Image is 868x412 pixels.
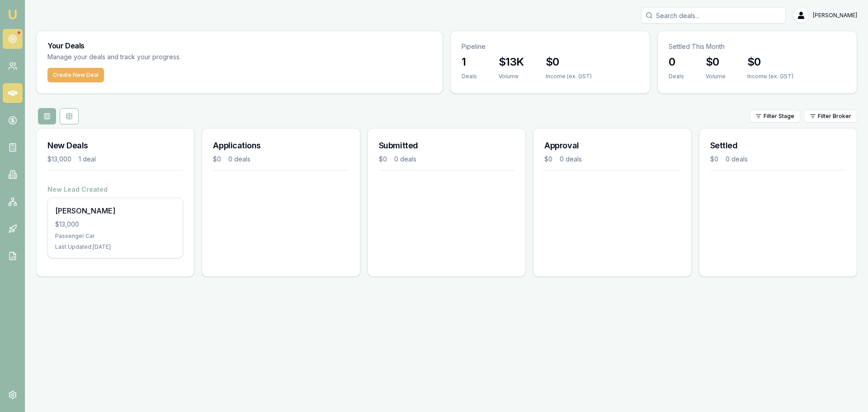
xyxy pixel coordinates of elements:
[560,155,582,164] div: 0 deals
[213,139,349,152] h3: Applications
[747,73,793,80] div: Income (ex. GST)
[47,52,279,62] p: Manage your deals and track your progress.
[764,113,794,120] span: Filter Stage
[710,139,846,152] h3: Settled
[544,139,680,152] h3: Approval
[379,139,514,152] h3: Submitted
[544,155,552,164] div: $0
[669,42,846,51] p: Settled This Month
[669,55,684,69] h3: 0
[546,55,592,69] h3: $0
[546,73,592,80] div: Income (ex. GST)
[47,185,183,194] h4: New Lead Created
[804,110,857,123] button: Filter Broker
[213,155,221,164] div: $0
[641,7,786,24] input: Search deals
[55,220,175,229] div: $13,000
[47,42,432,49] h3: Your Deals
[47,155,71,164] div: $13,000
[47,68,104,82] button: Create New Deal
[669,73,684,80] div: Deals
[747,55,793,69] h3: $0
[79,155,96,164] div: 1 deal
[710,155,718,164] div: $0
[462,73,477,80] div: Deals
[394,155,416,164] div: 0 deals
[55,243,175,251] div: Last Updated: [DATE]
[750,110,800,123] button: Filter Stage
[499,73,524,80] div: Volume
[7,9,18,20] img: emu-icon-u.png
[706,55,726,69] h3: $0
[726,155,748,164] div: 0 deals
[462,42,639,51] p: Pipeline
[706,73,726,80] div: Volume
[818,113,851,120] span: Filter Broker
[228,155,250,164] div: 0 deals
[55,232,175,240] div: Passenger Car
[813,12,857,19] span: [PERSON_NAME]
[47,139,183,152] h3: New Deals
[462,55,477,69] h3: 1
[499,55,524,69] h3: $13K
[55,205,175,216] div: [PERSON_NAME]
[379,155,387,164] div: $0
